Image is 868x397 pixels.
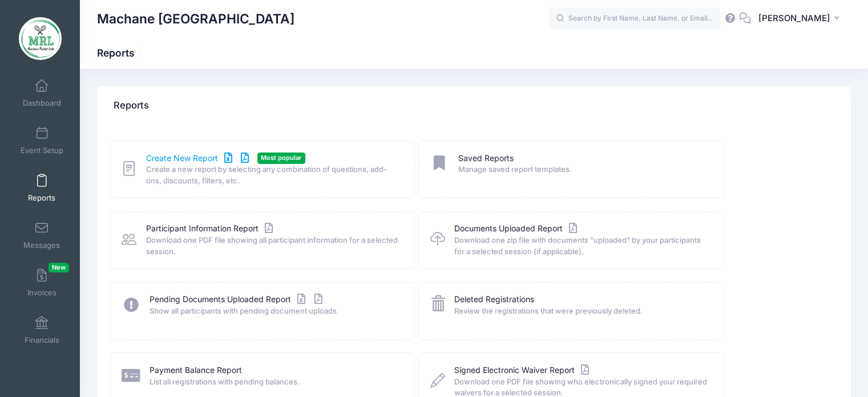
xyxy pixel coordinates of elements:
h4: Reports [114,90,149,122]
a: Event Setup [15,121,69,161]
span: Most popular [257,153,305,163]
a: Dashboard [15,73,69,113]
span: [PERSON_NAME] [758,12,830,25]
span: Messages [23,240,60,250]
span: Event Setup [21,146,63,155]
a: InvoicesNew [15,263,69,303]
span: Download one PDF file showing all participant information for a selected session. [146,235,399,257]
a: Create New Report [146,153,252,165]
a: Documents Uploaded Report [454,223,580,235]
input: Search by First Name, Last Name, or Email... [549,7,720,30]
span: New [49,263,69,272]
a: Messages [15,215,69,255]
a: Participant Information Report [146,223,276,235]
span: Reports [28,193,55,203]
a: Financials [15,310,69,350]
span: Invoices [27,288,56,298]
span: Create a new report by selecting any combination of questions, add-ons, discounts, filters, etc. [146,164,399,186]
a: Reports [15,168,69,208]
a: Deleted Registrations [454,294,534,306]
span: Dashboard [23,98,61,108]
h1: Reports [97,47,144,59]
img: Machane Racket Lake [19,17,62,60]
a: Saved Reports [458,153,514,165]
span: Review the registrations that were previously deleted. [454,306,708,317]
span: Financials [25,335,59,345]
span: Show all participants with pending document uploads [150,306,399,317]
a: Signed Electronic Waiver Report [454,364,592,376]
h1: Machane [GEOGRAPHIC_DATA] [97,6,294,32]
span: List all registrations with pending balances. [150,376,399,388]
a: Pending Documents Uploaded Report [150,294,325,306]
span: Download one zip file with documents "uploaded" by your participants for a selected session (if a... [454,235,708,257]
span: Manage saved report templates. [458,164,708,175]
button: [PERSON_NAME] [751,6,851,32]
a: Payment Balance Report [150,364,242,376]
